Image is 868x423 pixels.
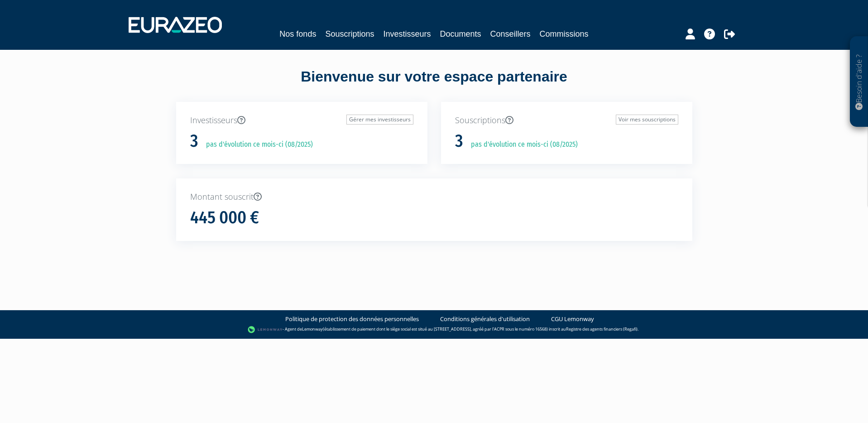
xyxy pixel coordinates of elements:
h1: 3 [190,132,198,151]
h1: 3 [455,132,463,151]
p: Montant souscrit [190,191,678,203]
p: pas d'évolution ce mois-ci (08/2025) [200,139,313,150]
h1: 445 000 € [190,208,259,227]
div: Bienvenue sur votre espace partenaire [169,67,699,102]
a: Voir mes souscriptions [616,115,678,125]
img: 1732889491-logotype_eurazeo_blanc_rvb.png [129,17,222,33]
a: Commissions [540,28,589,40]
a: Conseillers [490,28,531,40]
a: Lemonway [302,326,323,332]
p: pas d'évolution ce mois-ci (08/2025) [465,139,578,150]
a: Documents [440,28,481,40]
p: Besoin d'aide ? [854,41,864,123]
a: Gérer mes investisseurs [346,115,413,125]
img: logo-lemonway.png [248,325,283,334]
a: Nos fonds [279,28,316,40]
a: Investisseurs [383,28,431,40]
p: Souscriptions [455,115,678,126]
p: Investisseurs [190,115,413,126]
a: Conditions générales d'utilisation [440,315,530,323]
a: Souscriptions [325,28,374,40]
a: Registre des agents financiers (Regafi) [566,326,638,332]
a: Politique de protection des données personnelles [285,315,419,323]
a: CGU Lemonway [551,315,594,323]
div: - Agent de (établissement de paiement dont le siège social est situé au [STREET_ADDRESS], agréé p... [9,325,859,334]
